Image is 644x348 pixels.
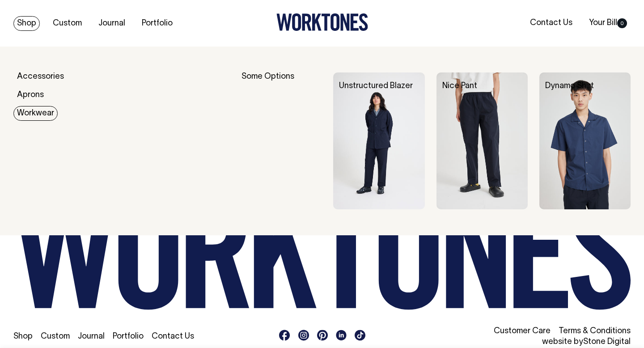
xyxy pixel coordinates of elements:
a: Your Bill0 [585,16,631,30]
li: website by [434,337,631,348]
a: Custom [49,16,85,31]
img: Nice Pant [436,72,528,209]
a: Contact Us [526,16,576,30]
a: Journal [95,16,129,31]
span: 0 [617,18,627,28]
a: Accessories [13,69,68,84]
div: Some Options [241,72,322,209]
a: Journal [78,333,105,340]
img: Unstructured Blazer [333,72,424,209]
a: Contact Us [152,333,194,340]
a: Custom [41,333,70,340]
a: Portfolio [113,333,144,340]
a: Portfolio [138,16,176,31]
a: Shop [13,16,40,31]
a: Workwear [13,106,58,121]
a: Dynamo Shirt [545,82,594,90]
a: Customer Care [494,327,551,335]
a: Terms & Conditions [559,327,631,335]
a: Aprons [13,88,47,102]
a: Nice Pant [442,82,477,90]
a: Stone Digital [583,338,631,346]
img: Dynamo Shirt [539,72,631,209]
a: Unstructured Blazer [339,82,413,90]
a: Shop [13,333,33,340]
